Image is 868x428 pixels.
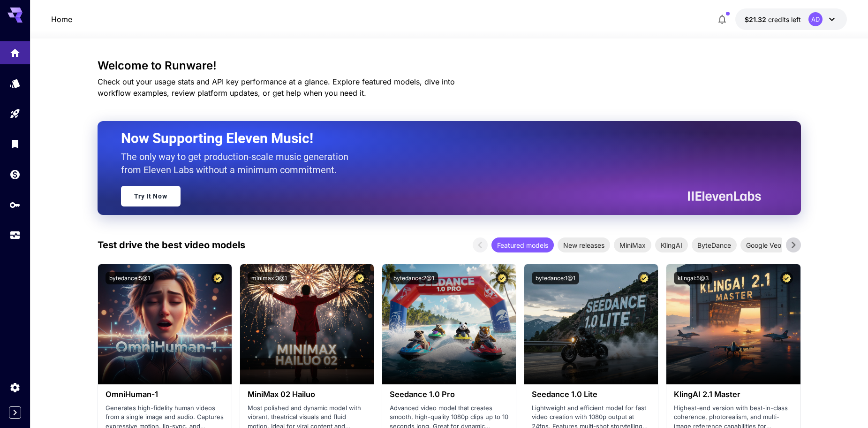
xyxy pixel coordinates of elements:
[382,264,516,384] img: alt
[9,75,21,86] div: Models
[745,15,801,24] div: $21.3246
[240,264,374,384] img: alt
[491,240,554,250] span: Featured models
[51,14,72,25] nav: breadcrumb
[121,186,181,206] a: Try It Now
[491,237,554,252] div: Featured models
[9,382,21,393] div: Settings
[692,237,737,252] div: ByteDance
[780,272,793,284] button: Certified Model – Vetted for best performance and includes a commercial license.
[9,135,21,147] div: Library
[692,240,737,250] span: ByteDance
[9,105,21,116] div: Playground
[735,8,847,30] button: $21.3246AD
[524,264,658,384] img: alt
[558,240,610,250] span: New releases
[638,272,650,284] button: Certified Model – Vetted for best performance and includes a commercial license.
[390,390,508,399] h3: Seedance 1.0 Pro
[655,240,688,250] span: KlingAI
[614,237,651,252] div: MiniMax
[496,272,508,284] button: Certified Model – Vetted for best performance and includes a commercial license.
[666,264,800,384] img: alt
[9,196,21,208] div: API Keys
[106,272,154,284] button: bytedance:5@1
[655,237,688,252] div: KlingAI
[532,390,650,399] h3: Seedance 1.0 Lite
[98,264,232,384] img: alt
[740,240,787,250] span: Google Veo
[9,406,21,419] button: Expand sidebar
[674,390,793,399] h3: KlingAI 2.1 Master
[98,77,455,98] span: Check out your usage stats and API key performance at a glance. Explore featured models, dive int...
[740,237,787,252] div: Google Veo
[354,272,366,284] button: Certified Model – Vetted for best performance and includes a commercial license.
[211,272,224,284] button: Certified Model – Vetted for best performance and includes a commercial license.
[106,390,224,399] h3: OmniHuman‑1
[390,272,438,284] button: bytedance:2@1
[745,15,768,23] span: $21.32
[121,130,754,147] h2: Now Supporting Eleven Music!
[558,237,610,252] div: New releases
[674,272,712,284] button: klingai:5@3
[248,390,366,399] h3: MiniMax 02 Hailuo
[9,166,21,177] div: Wallet
[98,59,801,72] h3: Welcome to Runware!
[121,150,355,176] p: The only way to get production-scale music generation from Eleven Labs without a minimum commitment.
[532,272,579,284] button: bytedance:1@1
[768,15,801,23] span: credits left
[248,272,291,284] button: minimax:3@1
[9,44,21,56] div: Home
[51,14,72,25] a: Home
[98,238,245,252] p: Test drive the best video models
[9,226,21,238] div: Usage
[808,12,823,26] div: AD
[614,240,651,250] span: MiniMax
